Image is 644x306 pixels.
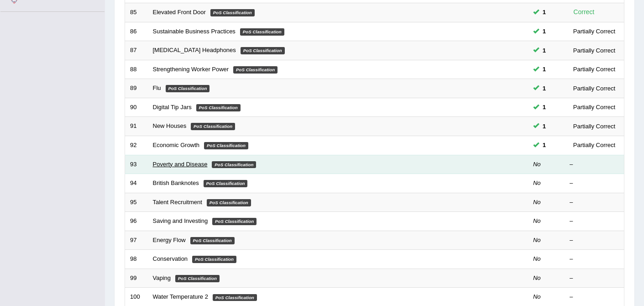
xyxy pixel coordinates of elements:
[533,179,541,186] em: No
[125,212,148,231] td: 96
[153,161,208,168] a: Poverty and Disease
[539,7,550,17] span: You can still take this question
[192,256,236,263] em: PoS Classification
[125,22,148,41] td: 86
[539,46,550,55] span: You can still take this question
[153,199,202,206] a: Talent Recruitment
[533,217,541,224] em: No
[241,47,285,54] em: PoS Classification
[125,136,148,155] td: 92
[533,237,541,243] em: No
[212,161,256,169] em: PoS Classification
[570,64,619,74] div: Partially Correct
[204,142,248,149] em: PoS Classification
[533,274,541,281] em: No
[533,255,541,262] em: No
[570,236,619,245] div: –
[166,85,210,92] em: PoS Classification
[153,179,199,186] a: British Banknotes
[570,84,619,93] div: Partially Correct
[125,98,148,117] td: 90
[204,180,248,187] em: PoS Classification
[207,199,251,206] em: PoS Classification
[125,117,148,136] td: 91
[570,140,619,150] div: Partially Correct
[153,142,200,148] a: Economic Growth
[125,231,148,250] td: 97
[191,123,235,130] em: PoS Classification
[125,79,148,98] td: 89
[539,26,550,36] span: You can still take this question
[196,104,241,111] em: PoS Classification
[570,160,619,169] div: –
[240,28,284,36] em: PoS Classification
[125,174,148,193] td: 94
[153,66,229,73] a: Strengthening Worker Power
[570,179,619,188] div: –
[153,255,188,262] a: Conservation
[125,155,148,174] td: 93
[570,198,619,207] div: –
[153,9,206,16] a: Elevated Front Door
[153,84,161,91] a: Flu
[570,293,619,301] div: –
[190,237,235,244] em: PoS Classification
[570,121,619,131] div: Partially Correct
[153,293,208,300] a: Water Temperature 2
[533,199,541,206] em: No
[125,250,148,269] td: 98
[539,121,550,131] span: You can still take this question
[533,161,541,168] em: No
[153,122,187,129] a: New Houses
[539,84,550,93] span: You can still take this question
[210,9,255,16] em: PoS Classification
[212,218,257,225] em: PoS Classification
[175,275,220,282] em: PoS Classification
[539,64,550,74] span: You can still take this question
[570,255,619,264] div: –
[533,293,541,300] em: No
[570,217,619,226] div: –
[570,7,598,17] div: Correct
[125,3,148,22] td: 85
[153,28,236,35] a: Sustainable Business Practices
[153,47,236,53] a: [MEDICAL_DATA] Headphones
[570,274,619,283] div: –
[233,66,277,74] em: PoS Classification
[570,26,619,36] div: Partially Correct
[153,237,186,243] a: Energy Flow
[539,140,550,150] span: You can still take this question
[570,102,619,112] div: Partially Correct
[125,41,148,60] td: 87
[125,269,148,288] td: 99
[125,60,148,79] td: 88
[153,274,171,281] a: Vaping
[153,104,192,111] a: Digital Tip Jars
[125,193,148,212] td: 95
[539,102,550,112] span: You can still take this question
[213,294,257,301] em: PoS Classification
[153,217,208,224] a: Saving and Investing
[570,46,619,55] div: Partially Correct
